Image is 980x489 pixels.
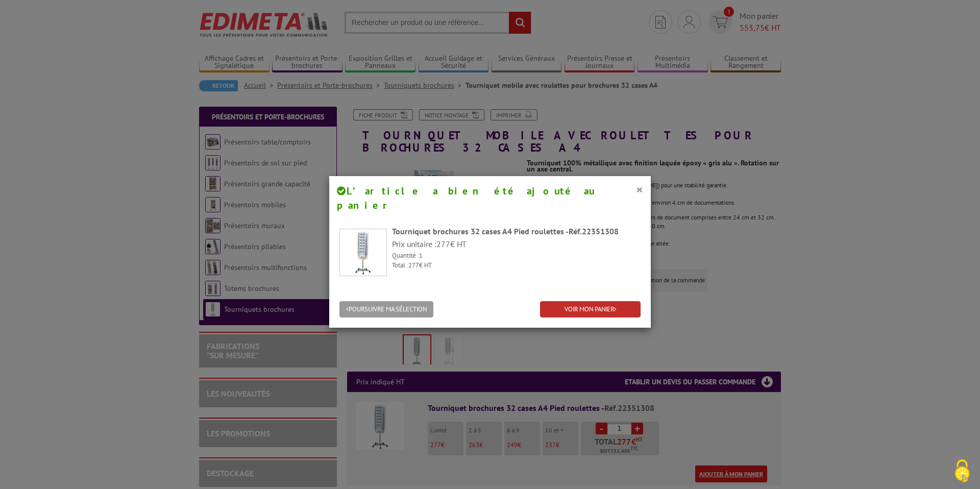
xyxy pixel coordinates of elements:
div: Tourniquet brochures 32 cases A4 Pied roulettes - [392,226,641,237]
p: Prix unitaire : € HT [392,238,641,250]
span: 277 [408,261,419,270]
a: VOIR MON PANIER [540,301,641,318]
h4: L’article a bien été ajouté au panier [337,184,643,213]
button: POURSUIVRE MA SÉLECTION [339,301,433,318]
span: 277 [436,239,450,249]
span: Réf.22351308 [569,226,619,236]
button: × [636,183,643,196]
img: Cookies (fenêtre modale) [949,458,975,484]
button: Cookies (fenêtre modale) [944,454,980,489]
span: 1 [419,251,423,260]
p: Quantité : [392,251,641,261]
p: Total : € HT [392,261,641,271]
